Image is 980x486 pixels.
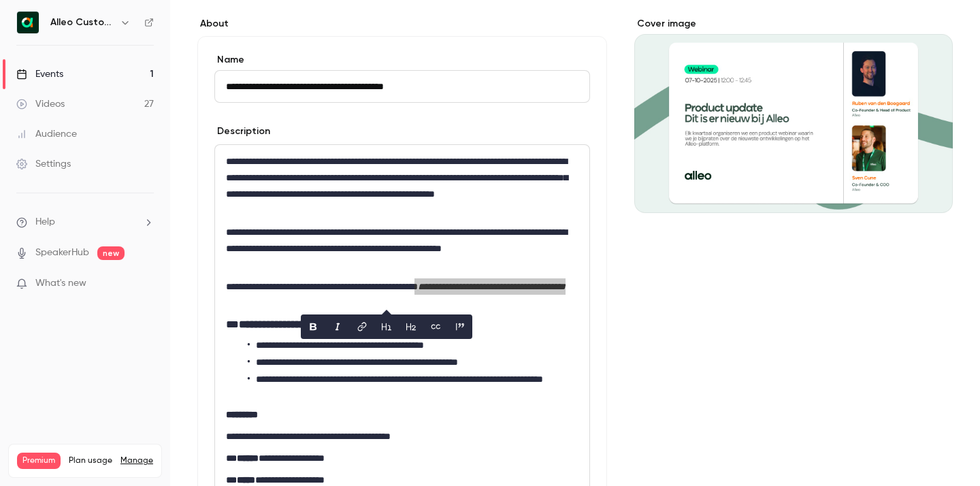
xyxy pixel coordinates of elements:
section: Cover image [634,17,953,213]
div: Audience [16,127,77,141]
iframe: Noticeable Trigger [137,278,154,290]
a: Manage [120,455,153,466]
img: Alleo Customer Success [17,12,39,33]
label: Name [214,53,590,67]
span: What's new [35,276,86,291]
button: link [351,316,373,338]
label: About [197,17,607,31]
button: italic [327,316,348,338]
span: Plan usage [69,455,112,466]
span: Premium [17,453,61,469]
button: blockquote [449,316,471,338]
a: SpeakerHub [35,246,89,260]
span: Help [35,215,55,229]
label: Description [214,125,270,138]
div: Settings [16,157,71,171]
label: Cover image [634,17,953,31]
div: Events [16,67,63,81]
li: help-dropdown-opener [16,215,154,229]
button: bold [302,316,324,338]
div: Videos [16,97,65,111]
span: new [97,246,125,260]
h6: Alleo Customer Success [50,16,114,29]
